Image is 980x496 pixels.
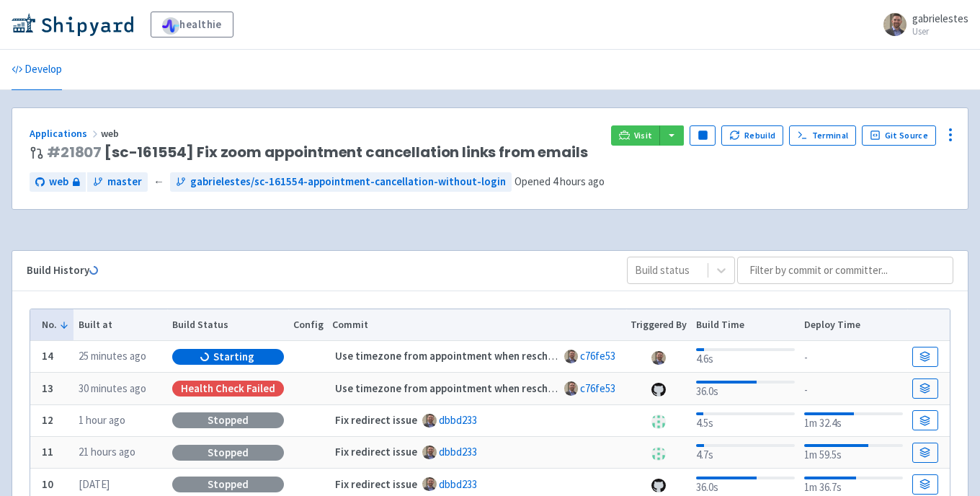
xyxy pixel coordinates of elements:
time: 30 minutes ago [79,381,146,395]
a: gabrielestes User [875,13,968,36]
span: Starting [213,350,254,364]
time: 25 minutes ago [79,349,146,363]
a: #21807 [47,142,102,162]
strong: Fix redirect issue [335,413,417,427]
a: Git Source [862,125,936,146]
time: [DATE] [79,477,110,491]
span: ← [153,174,164,190]
div: Health check failed [172,381,284,397]
div: 36.0s [696,378,795,400]
a: dbbd233 [439,413,477,427]
strong: Fix redirect issue [335,477,417,491]
span: web [49,174,68,190]
a: Develop [12,50,62,90]
span: [sc-161554] Fix zoom appointment cancellation links from emails [47,144,588,161]
span: Opened [514,174,605,188]
th: Triggered By [626,309,692,341]
th: Build Time [691,309,799,341]
strong: Fix redirect issue [335,445,417,459]
a: dbbd233 [439,477,477,491]
div: 1m 32.4s [804,409,903,432]
div: Build History [27,262,604,279]
div: 4.7s [696,441,795,464]
div: 4.5s [696,409,795,432]
input: Filter by commit or committer... [737,257,953,284]
span: Visit [634,130,653,141]
b: 14 [42,349,53,363]
th: Build Status [167,309,288,341]
a: gabrielestes/sc-161554-appointment-cancellation-without-login [170,172,512,192]
button: No. [42,317,69,332]
div: Stopped [172,412,284,428]
a: Build Details [912,410,938,430]
b: 10 [42,477,53,491]
a: Visit [611,125,660,146]
time: 1 hour ago [79,413,125,427]
a: Terminal [789,125,856,146]
a: c76fe53 [580,349,615,363]
div: - [804,379,903,399]
a: dbbd233 [439,445,477,459]
b: 12 [42,413,53,427]
a: web [30,172,86,192]
a: Build Details [912,378,938,399]
time: 21 hours ago [79,445,135,459]
div: 1m 36.7s [804,474,903,496]
img: Shipyard logo [12,13,133,36]
div: Stopped [172,477,284,492]
b: 11 [42,445,53,459]
span: gabrielestes [912,12,968,25]
strong: Use timezone from appointment when rescheduling [335,381,584,395]
time: 4 hours ago [553,174,605,188]
button: Pause [690,125,716,146]
small: User [912,27,968,36]
th: Commit [328,309,626,341]
a: c76fe53 [580,381,615,395]
b: 13 [42,381,53,395]
a: Build Details [912,443,938,463]
strong: Use timezone from appointment when rescheduling [335,349,584,363]
span: gabrielestes/sc-161554-appointment-cancellation-without-login [190,174,506,190]
div: 36.0s [696,474,795,496]
a: Applications [30,127,101,140]
button: Rebuild [721,125,783,146]
th: Built at [73,309,167,341]
a: Build Details [912,347,938,367]
div: Stopped [172,445,284,461]
a: healthie [151,12,233,37]
th: Deploy Time [799,309,907,341]
th: Config [288,309,328,341]
a: master [87,172,148,192]
a: Build Details [912,474,938,495]
span: master [107,174,142,190]
div: 1m 59.5s [804,441,903,464]
div: 4.6s [696,345,795,368]
span: web [101,127,121,140]
div: - [804,347,903,366]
